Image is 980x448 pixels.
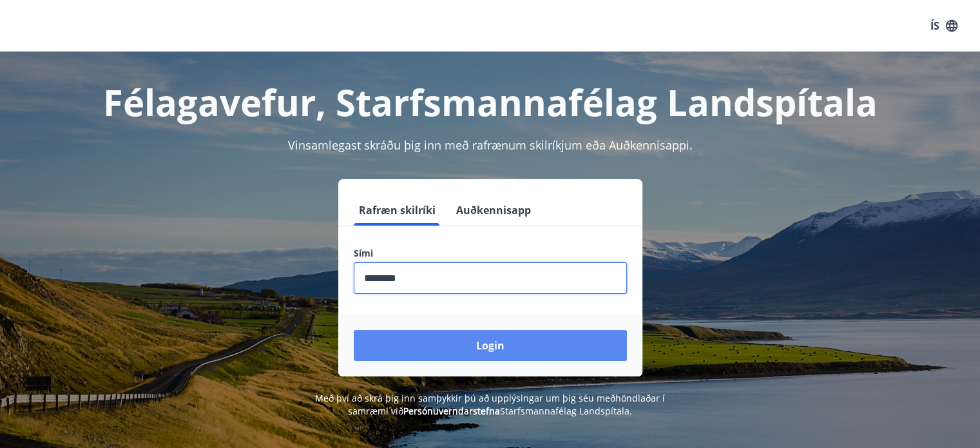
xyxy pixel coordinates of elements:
button: Auðkennisapp [451,195,536,226]
h1: Félagavefur, Starfsmannafélag Landspítala [42,77,939,126]
span: Með því að skrá þig inn samþykkir þú að upplýsingar um þig séu meðhöndlaðar í samræmi við Starfsm... [315,392,665,417]
button: ÍS [923,14,965,37]
span: Vinsamlegast skráðu þig inn með rafrænum skilríkjum eða Auðkennisappi. [288,137,693,153]
button: Login [354,330,627,361]
button: Rafræn skilríki [354,195,441,226]
label: Sími [354,247,627,260]
a: Persónuverndarstefna [403,405,500,417]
